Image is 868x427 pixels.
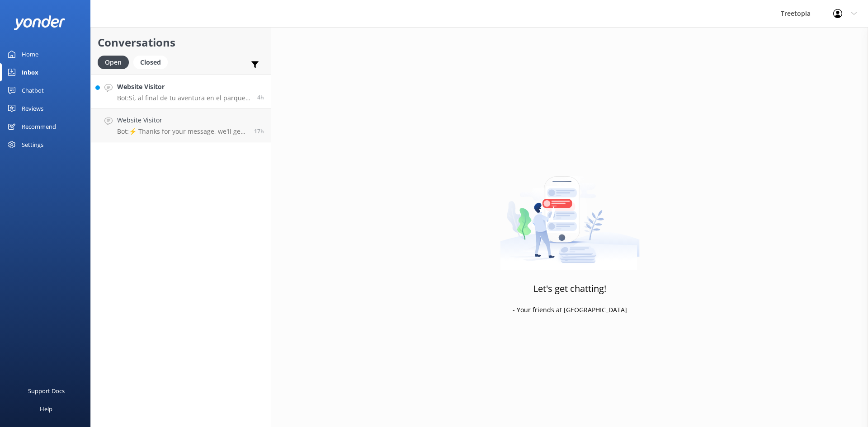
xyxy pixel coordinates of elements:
a: Website VisitorBot:⚡ Thanks for your message, we'll get back to you as soon as we can. You're als... [91,108,271,142]
a: Closed [133,57,172,67]
div: Settings [22,136,43,154]
div: Reviews [22,99,43,117]
p: Bot: Sí, al final de tu aventura en el parque, tendrás la oportunidad de ver todas las fotos y vi... [117,94,250,102]
img: yonder-white-logo.png [14,15,66,30]
a: Website VisitorBot:Sí, al final de tu aventura en el parque, tendrás la oportunidad de ver todas ... [91,75,271,108]
h4: Website Visitor [117,115,247,125]
p: - Your friends at [GEOGRAPHIC_DATA] [513,305,627,315]
div: Recommend [22,117,56,136]
h3: Let's get chatting! [533,282,606,296]
div: Inbox [22,63,38,81]
div: Chatbot [22,81,44,99]
h4: Website Visitor [117,82,250,92]
img: artwork of a man stealing a conversation from at giant smartphone [500,157,640,270]
div: Help [40,400,52,418]
span: Aug 22 2025 09:58pm (UTC -06:00) America/Mexico_City [254,127,264,135]
div: Support Docs [28,382,65,400]
div: Open [98,56,129,69]
a: Open [98,57,133,67]
p: Bot: ⚡ Thanks for your message, we'll get back to you as soon as we can. You're also welcome to k... [117,127,247,136]
div: Home [22,45,38,63]
div: Closed [133,56,168,69]
span: Aug 23 2025 11:15am (UTC -06:00) America/Mexico_City [257,94,264,101]
h2: Conversations [98,34,264,51]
